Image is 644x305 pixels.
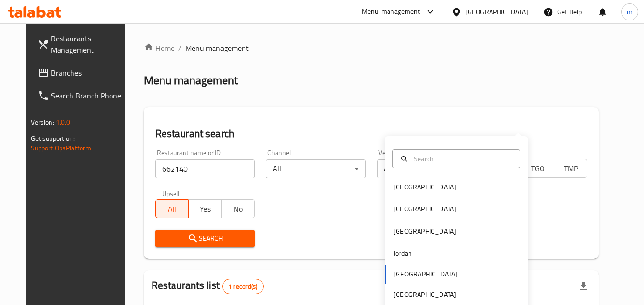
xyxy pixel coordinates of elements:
[56,116,71,128] span: 1.0.0
[51,90,126,101] span: Search Branch Phone
[185,42,249,54] span: Menu management
[162,190,180,197] label: Upsell
[51,33,126,56] span: Restaurants Management
[525,162,551,176] span: TGO
[221,199,255,218] button: No
[627,7,633,17] span: m
[155,199,189,218] button: All
[465,7,528,17] div: [GEOGRAPHIC_DATA]
[393,204,456,214] div: [GEOGRAPHIC_DATA]
[225,202,251,216] span: No
[31,132,75,145] span: Get support on:
[144,73,238,88] h2: Menu management
[144,42,599,54] nav: breadcrumb
[178,42,182,54] li: /
[30,61,134,84] a: Branches
[558,162,583,176] span: TMP
[266,159,366,178] div: All
[155,230,255,247] button: Search
[51,67,126,79] span: Branches
[223,282,263,291] span: 1 record(s)
[152,278,264,294] h2: Restaurants list
[155,127,588,141] h2: Restaurant search
[393,248,412,258] div: Jordan
[193,202,218,216] span: Yes
[393,226,456,236] div: [GEOGRAPHIC_DATA]
[31,116,54,128] span: Version:
[31,142,92,154] a: Support.OpsPlatform
[410,154,514,164] input: Search
[393,289,456,300] div: [GEOGRAPHIC_DATA]
[160,202,185,216] span: All
[30,27,134,61] a: Restaurants Management
[393,182,456,192] div: [GEOGRAPHIC_DATA]
[163,233,247,245] span: Search
[362,6,420,18] div: Menu-management
[144,42,174,54] a: Home
[377,159,477,178] div: All
[155,159,255,178] input: Search for restaurant name or ID..
[188,199,222,218] button: Yes
[521,159,554,178] button: TGO
[30,84,134,107] a: Search Branch Phone
[572,275,595,298] div: Export file
[222,279,264,294] div: Total records count
[554,159,587,178] button: TMP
